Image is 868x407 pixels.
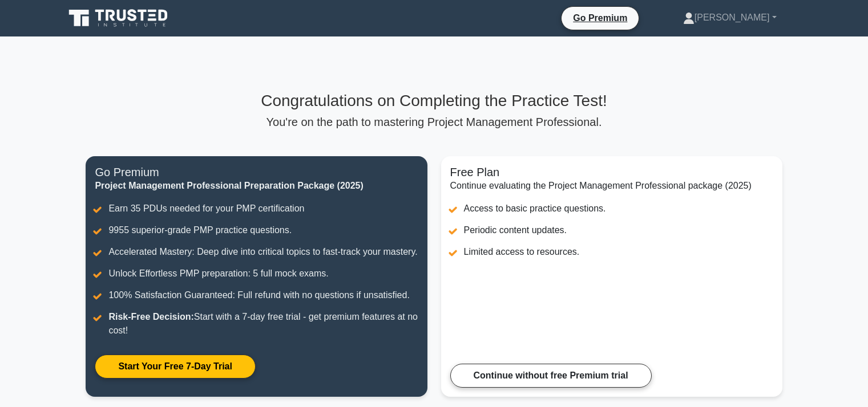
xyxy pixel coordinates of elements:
a: Go Premium [566,11,634,25]
p: You're on the path to mastering Project Management Professional. [86,115,782,129]
a: Continue without free Premium trial [450,364,652,388]
a: Start Your Free 7-Day Trial [95,355,255,378]
a: [PERSON_NAME] [656,6,804,29]
h3: Congratulations on Completing the Practice Test! [86,91,782,111]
